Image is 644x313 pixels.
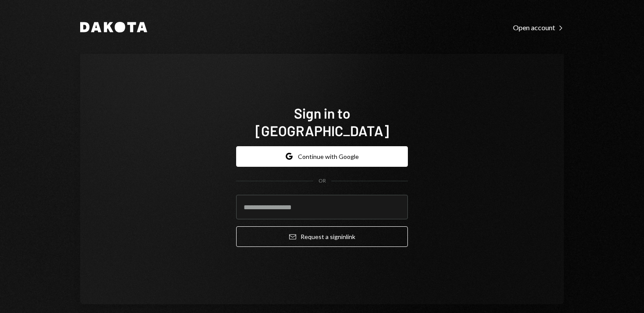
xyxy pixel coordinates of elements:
[513,23,564,32] div: Open account
[236,226,408,247] button: Request a signinlink
[513,22,564,32] a: Open account
[236,104,408,139] h1: Sign in to [GEOGRAPHIC_DATA]
[236,146,408,167] button: Continue with Google
[318,177,326,185] div: OR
